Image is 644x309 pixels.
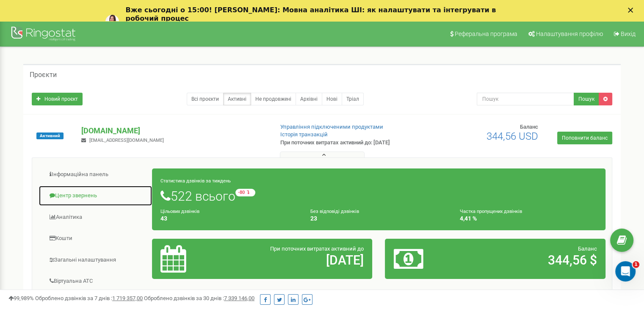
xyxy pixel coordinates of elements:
span: Оброблено дзвінків за 30 днів : [144,295,254,301]
p: [DOMAIN_NAME] [81,125,266,136]
a: Центр звернень [39,185,152,206]
span: Баланс [520,124,538,130]
p: При поточних витратах активний до: [DATE] [280,139,416,147]
span: Оброблено дзвінків за 7 днів : [35,295,143,301]
h4: 43 [160,215,298,222]
a: Історія транзакцій [280,131,328,138]
a: Новий проєкт [32,93,83,105]
span: Реферальна програма [455,30,517,37]
span: При поточних витратах активний до [270,246,364,252]
span: 344,56 USD [486,130,538,142]
span: 99,989% [8,295,34,301]
h5: Проєкти [30,71,57,79]
u: 7 339 146,00 [224,295,254,301]
span: Баланс [578,246,597,252]
img: Profile image for Yuliia [105,15,119,28]
a: Активні [223,93,251,105]
span: Активний [36,132,64,139]
a: Не продовжені [251,93,296,105]
h2: 344,56 $ [466,253,597,267]
iframe: Intercom live chat [615,261,636,281]
h2: [DATE] [232,253,364,267]
a: Вихід [608,21,640,47]
h4: 23 [310,215,448,222]
div: Закрити [628,8,636,13]
a: Кошти [39,228,152,249]
a: Реферальна програма [445,21,522,47]
input: Пошук [477,93,574,105]
a: Всі проєкти [187,93,224,105]
a: Аналiтика [39,207,152,228]
small: -80 [235,189,255,196]
b: Вже сьогодні о 15:00! [PERSON_NAME]: Мовна аналітика ШІ: як налаштувати та інтегрувати в робочий ... [126,6,496,22]
small: Без відповіді дзвінків [310,209,359,214]
a: Інформаційна панель [39,164,152,185]
h1: 522 всього [160,189,597,203]
small: Статистика дзвінків за тиждень [160,178,231,184]
button: Пошук [574,93,599,105]
a: Загальні налаштування [39,250,152,270]
h4: 4,41 % [460,215,597,222]
small: Цільових дзвінків [160,209,199,214]
a: Тріал [342,93,364,105]
span: Вихід [621,30,636,37]
a: Архівні [296,93,322,105]
small: Частка пропущених дзвінків [460,209,522,214]
a: Поповнити баланс [557,132,612,144]
a: Налаштування профілю [523,21,607,47]
span: [EMAIL_ADDRESS][DOMAIN_NAME] [89,138,164,143]
span: Налаштування профілю [536,30,603,37]
u: 1 719 357,00 [112,295,143,301]
a: Управління підключеними продуктами [280,124,383,130]
a: Віртуальна АТС [39,271,152,292]
a: Нові [322,93,342,105]
span: 1 [633,261,639,268]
